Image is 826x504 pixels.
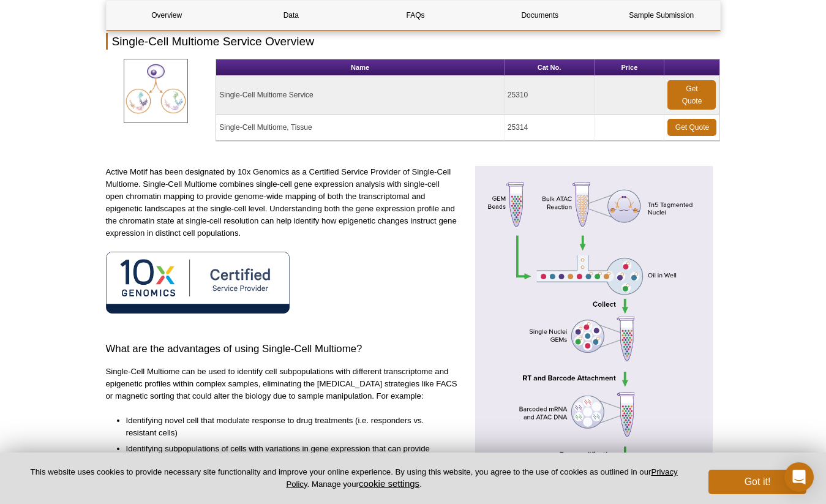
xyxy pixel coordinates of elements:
p: Active Motif has been designated by 10x Genomics as a Certified Service Provider of Single-Cell M... [106,166,459,239]
a: Get Quote [667,80,716,110]
a: FAQs [355,1,476,30]
h3: What are the advantages of using Single-Cell Multiome?​ [106,342,459,356]
a: Documents [479,1,600,30]
th: Name [216,59,504,76]
a: Privacy Policy [286,467,677,488]
td: Single-Cell Multiome Service [216,76,504,115]
td: 25314 [505,115,595,141]
li: Identifying novel cell that modulate response to drug treatments (i.e. responders vs. resistant c... [126,415,447,439]
td: Single-Cell Multiome, Tissue [216,115,504,141]
button: Got it! [708,470,806,494]
img: Single-Cell Multiome Service [124,59,188,123]
h2: Single-Cell Multiome Service Overview [106,33,721,50]
div: Open Intercom Messenger [784,462,814,492]
th: Price [595,59,664,76]
li: Identifying subpopulations of cells with variations in gene expression that can provide insight i... [126,443,447,480]
a: Data [231,1,351,30]
button: cookie settings [359,478,419,489]
a: Overview [107,1,227,30]
a: Get Quote [667,119,716,136]
img: 10X Genomics Certified Service Provider [106,252,290,314]
a: Sample Submission [604,1,719,30]
td: 25310 [505,76,595,115]
th: Cat No. [505,59,595,76]
p: This website uses cookies to provide necessary site functionality and improve your online experie... [20,467,688,490]
p: Single-Cell Multiome can be used to identify cell subpopulations with different transcriptome and... [106,366,459,402]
